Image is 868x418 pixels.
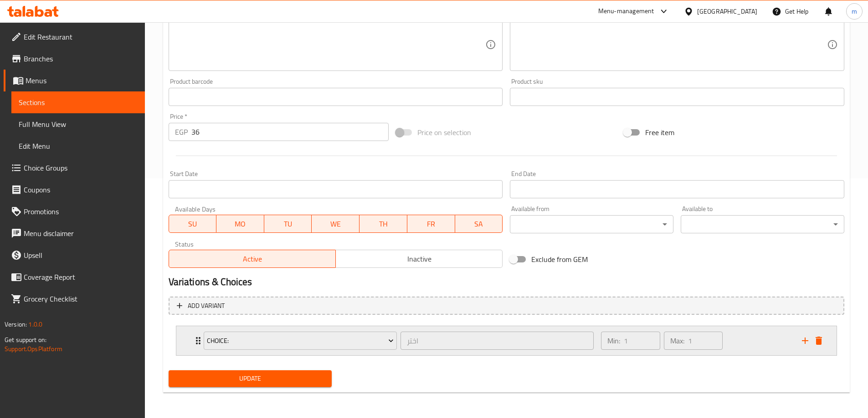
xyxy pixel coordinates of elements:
button: Update [169,370,332,387]
span: Promotions [24,206,138,217]
div: ​ [510,215,673,233]
span: m [852,6,857,16]
span: Edit Menu [19,141,138,151]
a: Sections [11,91,145,113]
span: Coupons [24,184,138,195]
button: TH [360,215,407,233]
span: Menu disclaimer [24,228,138,239]
li: Expand [169,322,844,359]
span: Exclude from GEM [531,254,588,265]
span: Upsell [24,250,138,261]
span: FR [411,217,452,231]
input: Please enter product sku [510,88,844,106]
button: MO [216,215,264,233]
span: Add variant [188,300,225,312]
span: Branches [24,53,138,64]
span: SA [459,217,499,231]
button: add [798,334,812,347]
div: Menu-management [598,6,654,17]
a: Edit Restaurant [4,26,145,48]
span: Update [176,373,325,384]
a: Promotions [4,201,145,222]
span: Active [173,252,332,266]
button: Add variant [169,297,844,315]
a: Choice Groups [4,157,145,179]
span: choice: [207,335,394,347]
h2: Variations & Choices [169,275,844,289]
p: EGP [175,126,188,137]
button: FR [407,215,455,233]
input: Please enter price [191,123,389,141]
a: Coverage Report [4,266,145,288]
div: [GEOGRAPHIC_DATA] [697,6,757,16]
a: Support.OpsPlatform [5,343,62,355]
a: Grocery Checklist [4,288,145,310]
a: Menus [4,70,145,91]
button: SU [169,215,217,233]
div: ​ [681,215,844,233]
button: Active [169,250,336,268]
button: TU [264,215,312,233]
button: SA [455,215,503,233]
span: Version: [5,318,27,330]
span: Choice Groups [24,162,138,173]
span: Inactive [339,252,499,266]
span: TH [363,217,404,231]
span: Coverage Report [24,272,138,282]
p: Max: [670,335,684,346]
button: WE [312,215,360,233]
span: Sections [19,97,138,108]
span: Menus [26,75,138,86]
span: SU [173,217,213,231]
span: TU [268,217,308,231]
span: Price on selection [417,127,471,138]
a: Coupons [4,179,145,201]
a: Full Menu View [11,113,145,135]
span: Free item [645,127,674,138]
span: Full Menu View [19,119,138,130]
a: Edit Menu [11,135,145,157]
span: Edit Restaurant [24,31,138,42]
button: choice: [204,332,397,350]
span: MO [220,217,261,231]
button: Inactive [335,250,503,268]
span: 1.0.0 [28,318,42,330]
span: Grocery Checklist [24,293,138,304]
button: delete [812,334,826,347]
a: Menu disclaimer [4,222,145,244]
div: Expand [176,326,837,355]
a: Upsell [4,244,145,266]
span: WE [315,217,356,231]
p: Min: [607,335,620,346]
a: Branches [4,48,145,70]
span: Get support on: [5,334,46,346]
input: Please enter product barcode [169,88,503,106]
